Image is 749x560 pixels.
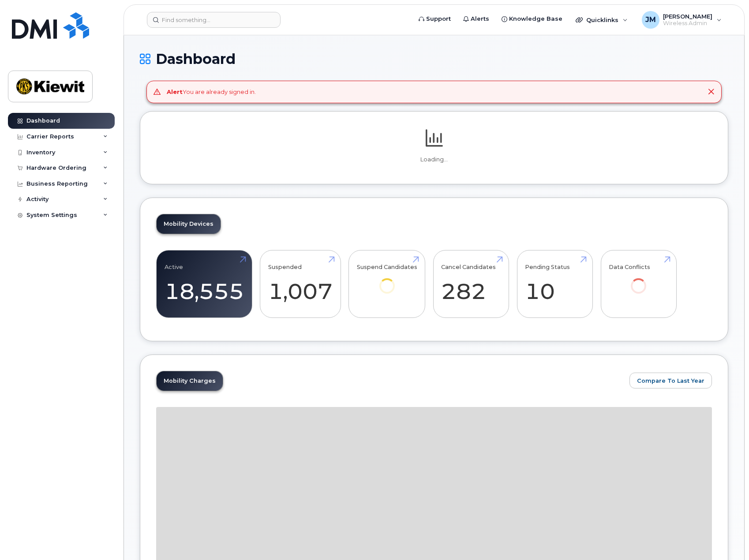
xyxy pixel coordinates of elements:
a: Suspend Candidates [357,255,417,306]
a: Suspended 1,007 [268,255,333,313]
a: Pending Status 10 [525,255,584,313]
div: You are already signed in. [167,88,256,96]
h1: Dashboard [140,51,728,67]
p: Loading... [156,156,712,164]
a: Mobility Charges [157,371,223,391]
a: Mobility Devices [157,214,221,234]
span: Compare To Last Year [637,377,704,385]
a: Cancel Candidates 282 [441,255,501,313]
a: Data Conflicts [609,255,668,306]
a: Active 18,555 [165,255,244,313]
button: Compare To Last Year [629,373,712,388]
strong: Alert [167,88,183,95]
